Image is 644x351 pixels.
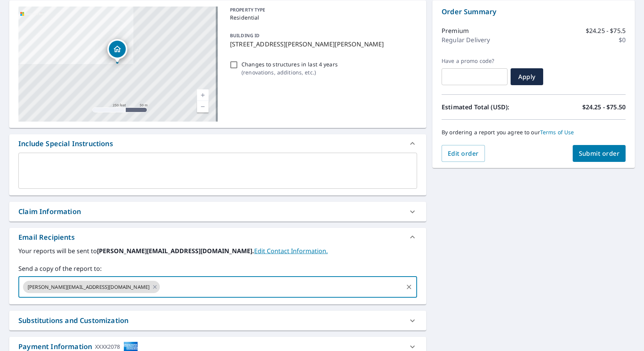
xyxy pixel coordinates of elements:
div: Dropped pin, building 1, Residential property, 20 Stanton Rd Darien, CT 06820 [107,39,127,63]
span: Edit order [448,149,479,158]
p: Residential [230,13,414,21]
span: [PERSON_NAME][EMAIL_ADDRESS][DOMAIN_NAME] [23,283,154,291]
p: Regular Delivery [442,35,490,44]
p: $24.25 - $75.5 [586,26,626,35]
div: Substitutions and Customization [18,315,128,326]
label: Your reports will be sent to [18,246,417,255]
p: [STREET_ADDRESS][PERSON_NAME][PERSON_NAME] [230,40,414,49]
div: Claim Information [18,206,81,217]
label: Send a copy of the report to: [18,264,417,273]
span: Submit order [579,149,620,158]
a: EditContactInfo [254,247,328,255]
p: $0 [619,35,626,44]
div: Include Special Instructions [18,138,113,149]
p: Premium [442,26,469,35]
a: Current Level 17, Zoom Out [197,101,209,112]
p: BUILDING ID [230,32,260,39]
button: Apply [511,68,543,85]
label: Have a promo code? [442,58,508,64]
button: Edit order [442,145,485,162]
div: Email Recipients [18,232,75,242]
p: By ordering a report you agree to our [442,129,626,136]
div: Claim Information [9,202,426,221]
b: [PERSON_NAME][EMAIL_ADDRESS][DOMAIN_NAME]. [97,247,254,255]
span: Apply [517,73,537,81]
p: PROPERTY TYPE [230,7,414,13]
p: Estimated Total (USD): [442,102,534,112]
button: Clear [404,282,414,292]
a: Terms of Use [540,129,574,136]
div: Email Recipients [9,228,426,246]
a: Current Level 17, Zoom In [197,89,209,101]
p: ( renovations, additions, etc. ) [242,68,338,76]
button: Submit order [573,145,626,162]
p: Order Summary [442,7,626,17]
div: Include Special Instructions [9,134,426,153]
div: [PERSON_NAME][EMAIL_ADDRESS][DOMAIN_NAME] [23,281,160,293]
div: Substitutions and Customization [9,311,426,330]
p: $24.25 - $75.50 [582,102,626,112]
p: Changes to structures in last 4 years [242,60,338,68]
